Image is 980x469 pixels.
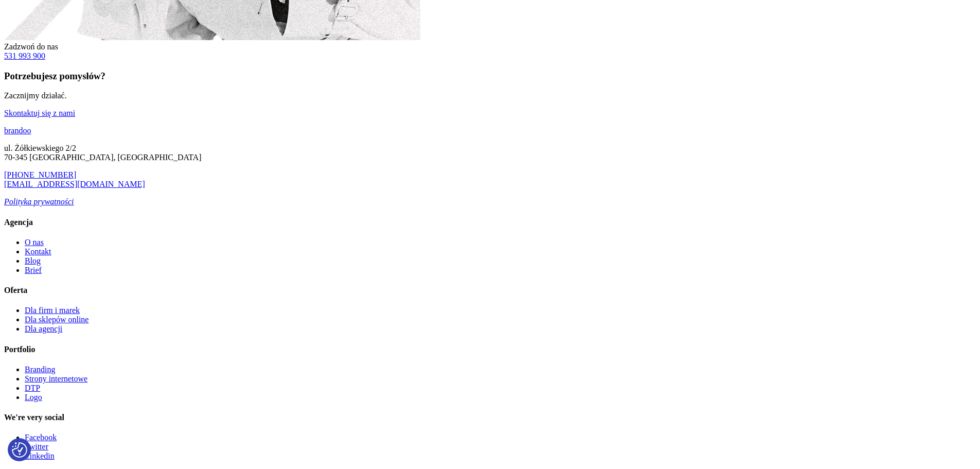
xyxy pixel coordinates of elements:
[4,413,976,422] h4: We're very social
[4,286,976,295] h4: Oferta
[25,324,62,333] a: Dla agencji
[25,256,41,265] a: Blog
[12,442,27,458] img: Revisit consent button
[4,42,976,51] div: Zadzwoń do nas
[25,238,44,247] a: O nas
[25,384,40,392] a: DTP
[25,315,88,324] a: Dla sklepów online
[4,218,976,227] h4: Agencja
[4,144,976,162] p: ul. Żółkiewskiego 2/2 70-345 [GEOGRAPHIC_DATA], [GEOGRAPHIC_DATA]
[4,170,76,179] a: [PHONE_NUMBER]
[25,266,42,274] a: Brief
[25,451,55,460] a: Linkedin
[4,180,145,188] a: [EMAIL_ADDRESS][DOMAIN_NAME]
[4,51,976,61] a: 531 993 900
[25,365,56,374] a: Branding
[25,374,87,383] a: Strony internetowe
[4,71,976,82] h3: Potrzebujesz pomysłów?
[4,109,75,117] a: Skontaktuj się z nami
[25,433,57,442] a: Facebook
[4,126,976,135] a: brandoo
[4,345,976,354] h4: Portfolio
[25,306,80,315] a: Dla firm i marek
[25,393,42,402] a: Logo
[25,442,48,451] a: Twitter
[25,247,51,256] a: Kontakt
[12,442,27,458] button: Preferencje co do zgód
[4,91,976,100] p: Zacznijmy działać.
[4,197,74,206] a: Polityka prywatności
